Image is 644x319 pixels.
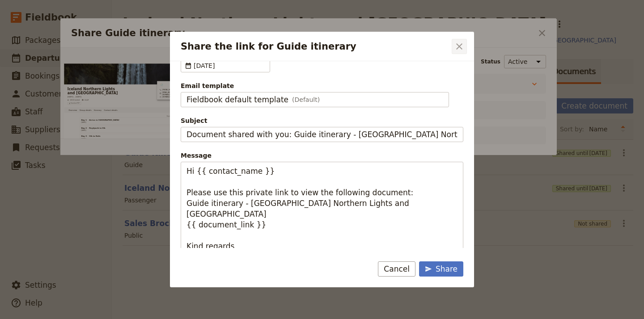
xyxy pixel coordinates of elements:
span: Download PDF [46,167,85,174]
span: Reykjavik to Vik [126,270,195,281]
span: Day 2 [91,270,115,281]
span: Vik to Hofn [126,305,174,316]
span: Day 1 [91,235,115,246]
h2: Share the link for Guide itinerary [181,40,450,53]
input: Subject [181,127,463,142]
span: Subject [181,116,463,125]
button: Day 1Arrive in [GEOGRAPHIC_DATA][DATE] [91,235,482,257]
span: [EMAIL_ADDRESS][DOMAIN_NAME] [437,119,526,137]
a: Overview [32,187,79,212]
img: Chicas Abroad logo [427,82,445,100]
span: 2 staff [105,151,123,160]
span: [PHONE_NUMBER] [437,108,495,117]
button: ​Download PDF [32,165,90,176]
a: Itinerary [140,187,183,212]
span: 14/14 booked [42,151,85,160]
span: ​ [185,61,192,70]
span: Day 3 [91,305,115,316]
button: Cancel [378,261,415,277]
a: Group details [79,187,140,212]
button: Expand all [455,220,487,230]
a: +1 509-999-5345 [427,108,526,117]
span: [DATE] [91,248,112,256]
a: Contact details [183,187,251,212]
span: [DATE] [91,283,112,290]
a: www.chicasabroad.com [427,139,526,147]
button: Day 2Reykjavik to Vik[DATE] [91,270,482,292]
span: [DOMAIN_NAME] [437,139,490,147]
a: info@chicasabroad.com [427,119,526,137]
div: Share [425,264,458,274]
span: [DATE] – [DATE] [32,138,92,148]
span: Fieldbook default template [186,94,288,105]
span: Arrive in [GEOGRAPHIC_DATA] [126,235,254,246]
button: Close dialog [452,39,467,54]
span: Message [181,151,463,160]
span: [DATE] [194,61,266,70]
span: (Default) [292,95,320,104]
span: Email template [181,81,463,90]
textarea: Message [181,162,463,256]
button: Share [419,261,463,277]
